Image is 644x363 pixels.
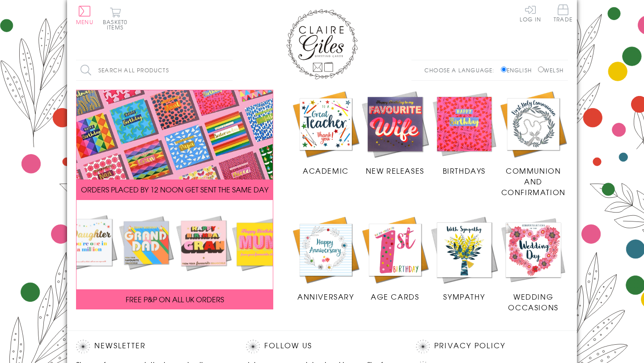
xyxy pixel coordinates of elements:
[508,291,558,313] span: Wedding Occasions
[76,18,93,26] span: Menu
[224,60,233,80] input: Search
[430,90,499,176] a: Birthdays
[246,340,398,353] h2: Follow Us
[366,165,424,176] span: New Releases
[371,291,419,302] span: Age Cards
[76,60,233,80] input: Search all products
[76,6,93,25] button: Menu
[499,215,568,313] a: Wedding Occasions
[443,165,486,176] span: Birthdays
[291,215,360,302] a: Anniversary
[434,340,505,352] a: Privacy Policy
[303,165,349,176] span: Academic
[103,7,127,30] button: Basket0 items
[291,90,360,176] a: Academic
[81,184,268,195] span: ORDERS PLACED BY 12 NOON GET SENT THE SAME DAY
[424,66,499,74] p: Choose a language:
[360,215,430,302] a: Age Cards
[501,165,566,197] span: Communion and Confirmation
[297,291,354,302] span: Anniversary
[360,90,430,176] a: New Releases
[286,9,358,79] img: Claire Giles Greetings Cards
[554,4,572,22] span: Trade
[443,291,485,302] span: Sympathy
[501,67,507,72] input: English
[554,4,572,24] a: Trade
[501,66,536,74] label: English
[76,340,228,353] h2: Newsletter
[520,4,541,22] a: Log In
[538,66,563,74] label: Welsh
[107,18,127,31] span: 0 items
[430,215,499,302] a: Sympathy
[538,67,544,72] input: Welsh
[499,90,568,198] a: Communion and Confirmation
[126,294,224,305] span: FREE P&P ON ALL UK ORDERS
